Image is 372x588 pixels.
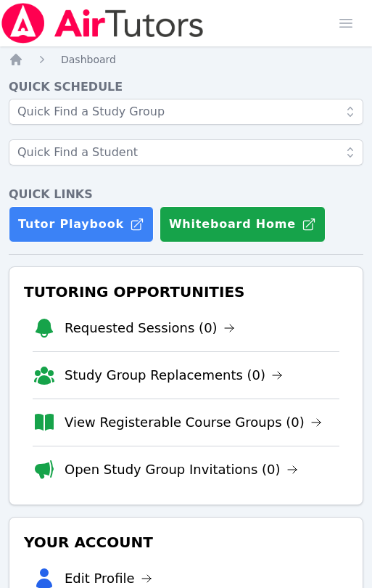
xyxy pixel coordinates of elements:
input: Quick Find a Study Group [9,99,363,125]
a: Dashboard [61,52,116,67]
a: Tutor Playbook [9,206,154,242]
a: Open Study Group Invitations (0) [65,460,298,480]
span: Dashboard [61,54,116,65]
h4: Quick Schedule [9,78,363,96]
h3: Your Account [21,529,351,555]
input: Quick Find a Student [9,139,363,166]
a: Requested Sessions (0) [65,318,235,338]
a: View Registerable Course Groups (0) [65,412,322,433]
h4: Quick Links [9,186,363,203]
a: Study Group Replacements (0) [65,365,283,385]
nav: Breadcrumb [9,52,363,67]
button: Whiteboard Home [160,206,326,242]
h3: Tutoring Opportunities [21,279,351,305]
